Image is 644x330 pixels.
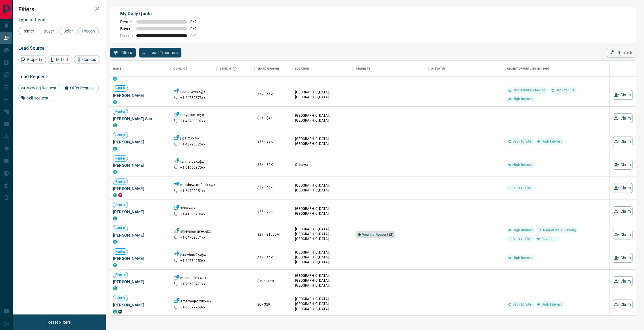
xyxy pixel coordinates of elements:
p: tobiipeayexx@x [180,89,205,95]
span: Renter [113,133,128,138]
span: Buyer [42,29,56,33]
div: Contact [170,61,216,77]
span: Lead Source [18,45,45,51]
span: [PERSON_NAME] [113,302,168,308]
p: shreyanavgirexx@x [180,229,211,235]
span: 0 / 2 [190,26,203,31]
span: Renter [113,249,128,254]
button: Claim [613,300,633,309]
div: Viewing Request (2) [356,231,395,238]
div: Condos [74,55,100,64]
p: [GEOGRAPHIC_DATA], [GEOGRAPHIC_DATA], [GEOGRAPHIC_DATA], [GEOGRAPHIC_DATA] [295,273,350,293]
p: +1- 64762071xx [180,235,205,240]
p: $2K - $3K [257,92,290,97]
p: Midtown | Central [295,227,350,247]
p: [GEOGRAPHIC_DATA], [GEOGRAPHIC_DATA] [295,183,350,193]
span: Back to Site [510,302,534,307]
span: Renter [113,109,128,114]
div: condos.ca [113,77,117,81]
span: [PERSON_NAME] [113,186,168,191]
span: Back to Site [510,237,534,241]
p: My Daily Quota [120,10,203,17]
div: Name [110,61,170,77]
span: 0 / 2 [190,20,203,24]
p: [GEOGRAPHIC_DATA], [GEOGRAPHIC_DATA] [295,113,350,123]
div: Offer Request [62,84,99,92]
div: Buyer [40,27,58,35]
div: Search [219,61,238,77]
div: condos.ca [113,310,117,314]
h2: Filters [18,6,100,13]
p: +1- 41685736xx [180,212,205,217]
button: Claim [613,253,633,263]
span: Viewing Request [362,233,394,237]
div: Recent Opportunities (30d) [507,61,549,77]
div: AI Status [431,61,446,77]
span: Type of Lead [18,17,45,22]
span: Requested a Viewing [510,88,548,93]
p: amarmajed20xx@x [180,299,211,305]
div: MrLoft [48,55,72,64]
p: $0 - $2K [257,302,290,307]
span: Renter [113,296,128,301]
span: Renter [120,20,133,24]
p: [GEOGRAPHIC_DATA], [GEOGRAPHIC_DATA] [295,90,350,100]
p: [GEOGRAPHIC_DATA], [GEOGRAPHIC_DATA] [295,137,350,146]
span: Renter [113,86,128,91]
p: $1K - $3K [257,209,290,214]
button: Claim [613,137,633,146]
button: Claim [613,183,633,193]
span: Buyer [120,26,133,31]
div: Contact [173,61,187,77]
span: High Interest [510,162,535,167]
div: Requests [356,61,370,77]
p: tahinajusxx@x [180,159,204,165]
p: +1- 43787550xx [180,72,205,77]
div: Precon [78,27,99,35]
div: Location [295,61,309,77]
div: condos.ca [113,170,117,174]
div: Name [113,61,122,77]
span: Renter [113,156,128,161]
span: Viewing Request [25,86,58,90]
span: High Interest [539,302,564,307]
div: condos.ca [113,240,117,244]
p: +1- 51660370xx [180,165,205,170]
p: sisaxx@x [180,206,195,212]
span: 0 / 0 [190,33,203,38]
p: jigs12.xx@x [180,136,199,142]
div: condos.ca [113,216,117,220]
div: Seller [60,27,77,35]
span: [PERSON_NAME] [113,162,168,168]
span: [PERSON_NAME] [113,256,168,261]
button: Lead Transfers [139,48,182,57]
span: Lead Request [18,74,47,79]
div: Search Range [257,61,279,77]
p: [GEOGRAPHIC_DATA], [GEOGRAPHIC_DATA] [295,206,350,216]
button: Claim [613,276,633,286]
p: maplourdexx@x [180,276,206,282]
p: [GEOGRAPHIC_DATA], [GEOGRAPHIC_DATA], [GEOGRAPHIC_DATA], [GEOGRAPHIC_DATA] [295,297,350,316]
p: $2K - $1000M [257,232,290,237]
p: Oshawa [295,162,350,167]
p: $2K - $2K [257,162,290,167]
button: Claim [613,230,633,239]
span: Back to Site [553,88,577,93]
p: $2K - $2K [257,255,290,260]
span: Property [25,57,44,62]
span: Condos [80,57,98,62]
p: +1- 36577768xx [180,305,205,310]
span: High Interest [510,97,535,101]
span: Renter [20,29,36,33]
div: Renter [18,27,38,35]
p: +1- 64732873xx [180,95,205,100]
p: $2K - $2K [257,185,290,191]
p: jcrawford0xx@x [180,252,206,258]
span: Precon [120,33,133,38]
span: Precon [80,29,97,33]
div: Recent Opportunities (30d) [504,61,610,77]
p: +1- 70520471xx [180,282,205,287]
button: Claim [613,90,633,100]
div: Requests [353,61,428,77]
p: $1K - $3K [257,139,290,144]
